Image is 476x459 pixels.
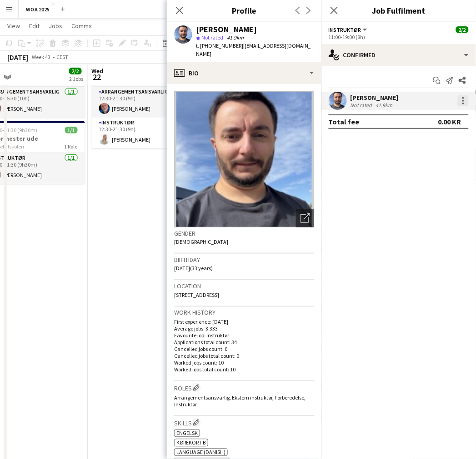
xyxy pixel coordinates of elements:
a: View [4,20,24,32]
p: First experience: [DATE] [174,319,314,326]
h3: Birthday [174,256,314,264]
div: 41.9km [374,102,395,109]
p: Cancelled jobs count: 0 [174,346,314,353]
a: Jobs [45,20,66,32]
span: Wed [92,67,104,75]
h3: Job Fulfilment [321,5,476,16]
div: Not rated [351,102,374,109]
app-card-role: Arrangementsansvarlig1/112:30-21:30 (9h)[PERSON_NAME] [92,87,194,118]
h3: Work history [174,309,314,317]
span: Jobs [49,22,62,30]
h3: Gender [174,229,314,237]
div: CEST [56,54,68,60]
p: Worked jobs count: 10 [174,360,314,366]
span: [DATE] (33 years) [174,265,213,271]
a: Comms [68,20,95,32]
app-job-card: 12:30-21:30 (9h)2/2Sæbekasse Grand Prix Bøgehøj, [GEOGRAPHIC_DATA]2 RolesArrangementsansvarlig1/1... [92,55,194,148]
p: Applications total count: 34 [174,339,314,346]
span: Instruktør [329,26,361,33]
span: | [EMAIL_ADDRESS][DOMAIN_NAME] [196,42,311,57]
h3: Location [174,282,314,290]
div: 0.00 KR [438,117,461,126]
div: 2 Jobs [70,75,84,82]
span: 1 Role [65,143,78,150]
span: Kørekort B [176,439,206,446]
span: Comms [71,22,92,30]
h3: Roles [174,383,314,393]
div: [PERSON_NAME] [351,94,399,102]
h3: Profile [167,5,321,16]
p: Cancelled jobs total count: 0 [174,353,314,360]
span: 41.9km [225,34,246,41]
p: Worked jobs total count: 10 [174,366,314,373]
span: Week 43 [30,54,53,60]
div: [PERSON_NAME] [196,25,257,34]
button: WOA 2025 [19,0,57,18]
span: Edit [29,22,40,30]
span: 22 [90,72,104,82]
div: Bio [167,62,321,84]
div: Open photos pop-in [296,209,314,227]
div: Confirmed [321,44,476,66]
span: [DEMOGRAPHIC_DATA] [174,238,228,245]
img: Crew avatar or photo [174,91,314,227]
app-card-role: Instruktør1/112:30-21:30 (9h)[PERSON_NAME] [92,118,194,148]
span: t. [PHONE_NUMBER] [196,42,243,49]
span: Engelsk [176,430,198,437]
p: Favourite job: Instruktør [174,332,314,339]
a: Edit [25,20,43,32]
div: 11:00-19:00 (8h) [329,34,469,40]
span: [STREET_ADDRESS] [174,291,219,298]
span: View [7,22,20,30]
span: 2/2 [69,68,82,74]
h3: Skills [174,418,314,428]
div: [DATE] [7,53,28,62]
span: 2/2 [456,26,469,33]
span: Not rated [201,34,223,41]
p: Average jobs: 3.333 [174,326,314,332]
span: 1/1 [65,127,78,133]
span: Language (Danish) [176,449,225,456]
span: Arrangementsansvarlig, Ekstern instruktør, Forberedelse, Instruktør [174,395,306,408]
button: Instruktør [329,26,369,33]
div: Total fee [329,117,360,126]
